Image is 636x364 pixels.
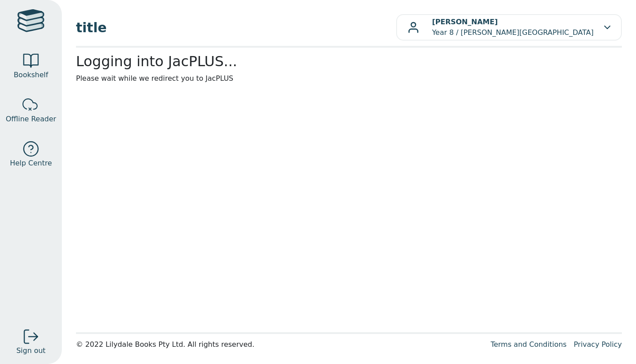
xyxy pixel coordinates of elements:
button: [PERSON_NAME]Year 8 / [PERSON_NAME][GEOGRAPHIC_DATA] [396,14,622,41]
span: Sign out [16,345,45,356]
span: Help Centre [10,158,52,169]
div: © 2022 Lilydale Books Pty Ltd. All rights reserved. [76,339,484,350]
span: Offline Reader [6,114,56,124]
span: title [76,18,396,38]
h2: Logging into JacPLUS... [76,53,622,70]
a: Privacy Policy [574,340,622,349]
a: Terms and Conditions [491,340,567,349]
b: [PERSON_NAME] [432,18,498,26]
p: Year 8 / [PERSON_NAME][GEOGRAPHIC_DATA] [432,17,594,38]
span: Bookshelf [14,70,48,80]
p: Please wait while we redirect you to JacPLUS [76,73,622,84]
